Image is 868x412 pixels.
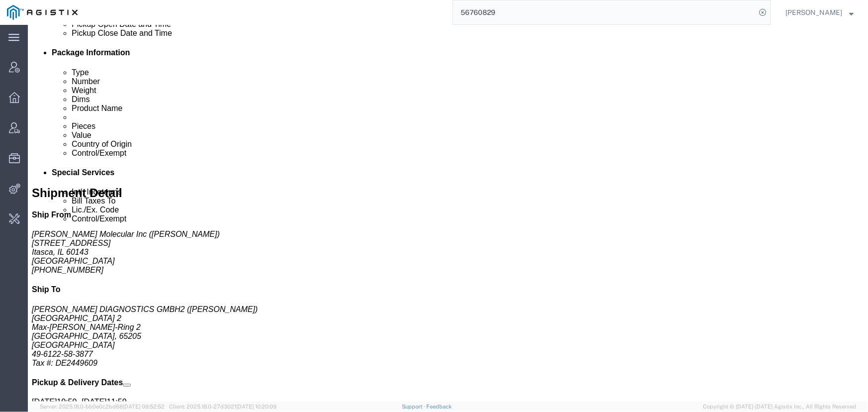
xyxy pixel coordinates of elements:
[40,404,165,410] span: Server: 2025.18.0-bb0e0c2bd68
[703,403,856,411] span: Copyright © [DATE]-[DATE] Agistix Inc., All Rights Reserved
[402,404,427,410] a: Support
[427,404,452,410] a: Feedback
[7,5,78,20] img: logo
[28,25,868,402] iframe: FS Legacy Container
[785,6,854,18] button: [PERSON_NAME]
[236,404,277,410] span: [DATE] 10:20:09
[169,404,277,410] span: Client: 2025.18.0-27d3021
[785,7,842,18] span: Jenneffer Jahraus
[123,404,165,410] span: [DATE] 09:52:52
[453,0,756,24] input: Search for shipment number, reference number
